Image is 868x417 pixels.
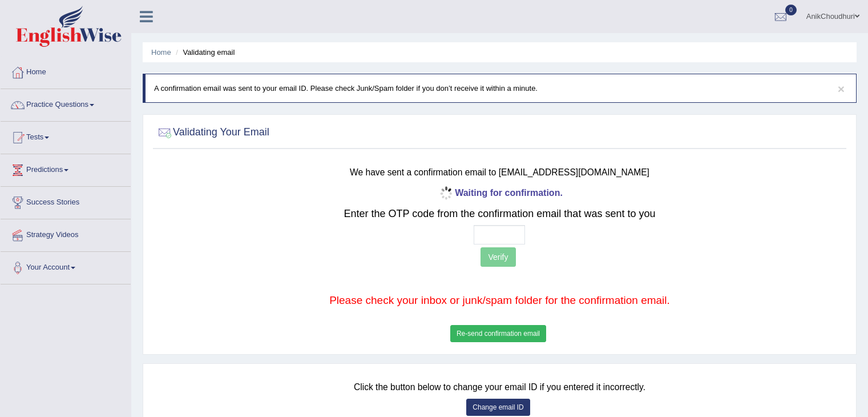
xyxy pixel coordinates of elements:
a: Your Account [1,252,131,280]
button: × [838,83,845,95]
p: Please check your inbox or junk/spam folder for the confirmation email. [214,292,785,308]
img: icon-progress-circle-small.gif [437,185,455,203]
div: A confirmation email was sent to your email ID. Please check Junk/Spam folder if you don’t receiv... [143,74,857,103]
a: Predictions [1,154,131,183]
li: Validating email [173,47,235,58]
a: Practice Questions [1,89,131,118]
h2: Validating Your Email [156,124,269,141]
small: Click the button below to change your email ID if you entered it incorrectly. [354,382,645,392]
span: 0 [785,5,797,15]
a: Tests [1,122,131,150]
a: Success Stories [1,187,131,215]
button: Change email ID [466,399,530,416]
button: Re-send confirmation email [450,325,546,342]
a: Home [1,57,131,85]
a: Strategy Videos [1,219,131,248]
small: We have sent a confirmation email to [EMAIL_ADDRESS][DOMAIN_NAME] [350,167,649,177]
h2: Enter the OTP code from the confirmation email that was sent to you [214,209,785,220]
a: Home [151,48,171,57]
b: Waiting for confirmation. [437,188,563,198]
